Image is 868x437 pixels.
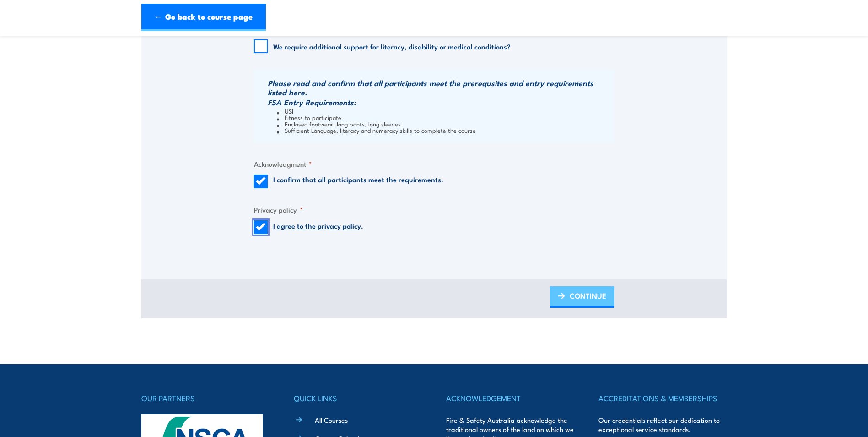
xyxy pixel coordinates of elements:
legend: Acknowledgment [254,158,312,169]
legend: Privacy policy [254,204,303,215]
li: Fitness to participate [277,114,612,120]
a: I agree to the privacy policy [273,220,361,230]
h3: FSA Entry Requirements: [268,98,612,107]
label: I confirm that all participants meet the requirements. [273,175,443,188]
label: We require additional support for literacy, disability or medical conditions? [273,42,511,51]
span: CONTINUE [570,284,606,308]
h4: QUICK LINKS [294,392,422,404]
a: CONTINUE [550,286,614,308]
h4: ACKNOWLEDGEMENT [446,392,574,404]
a: All Courses [315,415,348,425]
h3: Please read and confirm that all participants meet the prerequsites and entry requirements listed... [268,78,612,97]
a: ← Go back to course page [141,4,266,31]
p: Our credentials reflect our dedication to exceptional service standards. [598,415,727,434]
label: . [273,220,363,234]
h4: ACCREDITATIONS & MEMBERSHIPS [598,392,727,404]
li: USI [277,108,612,114]
li: Sufficient Language, literacy and numeracy skills to complete the course [277,127,612,133]
li: Enclosed footwear, long pants, long sleeves [277,120,612,127]
h4: OUR PARTNERS [141,392,270,404]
